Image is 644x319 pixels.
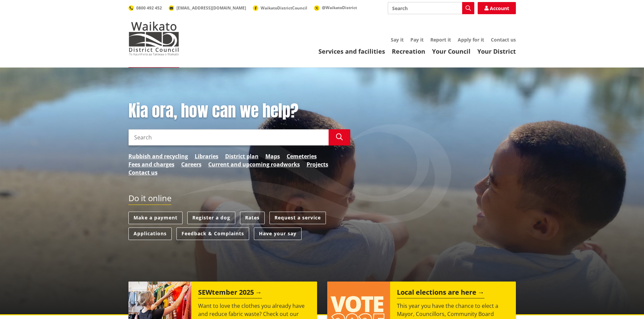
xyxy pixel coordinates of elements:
[198,288,262,298] h2: SEWtember 2025
[169,5,246,11] a: [EMAIL_ADDRESS][DOMAIN_NAME]
[388,2,474,14] input: Search input
[265,152,280,160] a: Maps
[491,36,516,43] a: Contact us
[181,160,201,168] a: Careers
[128,212,183,224] a: Make a payment
[176,5,246,11] span: [EMAIL_ADDRESS][DOMAIN_NAME]
[314,5,357,10] a: @WaikatoDistrict
[136,5,162,11] span: 0800 492 452
[225,152,259,160] a: District plan
[269,212,326,224] a: Request a service
[392,47,425,55] a: Recreation
[128,228,172,240] a: Applications
[208,160,300,168] a: Current and upcoming roadworks
[240,212,265,224] a: Rates
[128,101,350,121] h1: Kia ora, how can we help?
[254,228,302,240] a: Have your say
[128,5,162,11] a: 0800 492 452
[128,22,179,55] img: Waikato District Council - Te Kaunihera aa Takiwaa o Waikato
[318,47,385,55] a: Services and facilities
[391,36,404,43] a: Say it
[253,5,307,11] a: WaikatoDistrictCouncil
[287,152,317,160] a: Cemeteries
[322,5,357,10] span: @WaikatoDistrict
[128,152,188,160] a: Rubbish and recycling
[477,47,516,55] a: Your District
[128,168,158,177] a: Contact us
[397,288,484,298] h2: Local elections are here
[128,129,329,145] input: Search input
[195,152,218,160] a: Libraries
[128,193,171,205] h2: Do it online
[261,5,307,11] span: WaikatoDistrictCouncil
[430,36,451,43] a: Report it
[176,228,249,240] a: Feedback & Complaints
[187,212,235,224] a: Register a dog
[458,36,484,43] a: Apply for it
[307,160,328,168] a: Projects
[478,2,516,14] a: Account
[128,160,174,168] a: Fees and charges
[410,36,424,43] a: Pay it
[432,47,471,55] a: Your Council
